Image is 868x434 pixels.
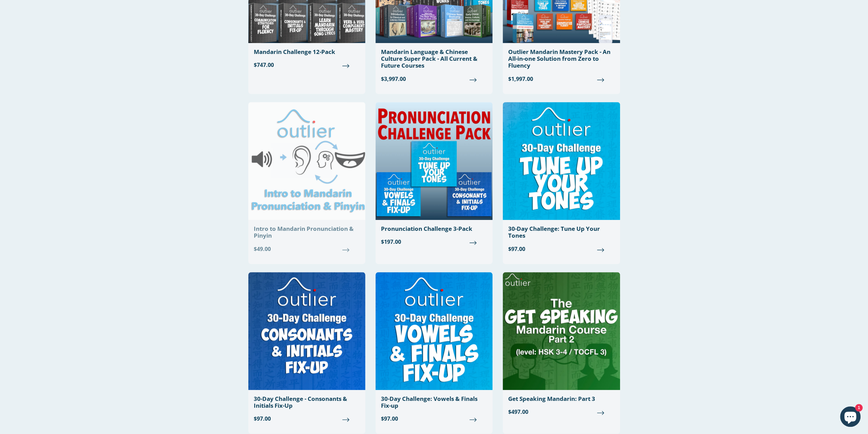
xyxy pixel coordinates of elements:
[248,102,365,258] a: Intro to Mandarin Pronunciation & Pinyin $49.00
[381,238,487,246] span: $197.00
[508,225,614,239] div: 30-Day Challenge: Tune Up Your Tones
[376,272,492,429] a: 30-Day Challenge: Vowels & Finals Fix-up $97.00
[376,272,492,390] img: 30-Day Challenge: Vowels & Finals Fix-up
[254,48,360,55] div: Mandarin Challenge 12-Pack
[503,272,620,421] a: Get Speaking Mandarin: Part 3 $497.00
[508,75,614,83] span: $1,997.00
[838,406,863,429] inbox-online-store-chat: Shopify online store chat
[254,225,360,239] div: Intro to Mandarin Pronunciation & Pinyin
[248,272,365,429] a: 30-Day Challenge - Consonants & Initials Fix-Up $97.00
[381,395,487,409] div: 30-Day Challenge: Vowels & Finals Fix-up
[254,245,360,253] span: $49.00
[503,102,620,258] a: 30-Day Challenge: Tune Up Your Tones $97.00
[503,272,620,390] img: Get Speaking Mandarin: Part 3
[381,75,487,83] span: $3,997.00
[381,415,487,423] span: $97.00
[508,395,614,402] div: Get Speaking Mandarin: Part 3
[376,102,492,251] a: Pronunciation Challenge 3-Pack $197.00
[381,225,487,232] div: Pronunciation Challenge 3-Pack
[381,48,487,69] div: Mandarin Language & Chinese Culture Super Pack - All Current & Future Courses
[254,415,360,423] span: $97.00
[254,61,360,69] span: $747.00
[508,48,614,69] div: Outlier Mandarin Mastery Pack - An All-in-one Solution from Zero to Fluency
[376,102,492,220] img: Pronunciation Challenge 3-Pack
[508,408,614,416] span: $497.00
[254,395,360,409] div: 30-Day Challenge - Consonants & Initials Fix-Up
[248,272,365,390] img: 30-Day Challenge - Consonants & Initials Fix-Up
[508,245,614,253] span: $97.00
[503,102,620,220] img: 30-Day Challenge: Tune Up Your Tones
[248,102,365,220] img: Intro to Mandarin Pronunciation & Pinyin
